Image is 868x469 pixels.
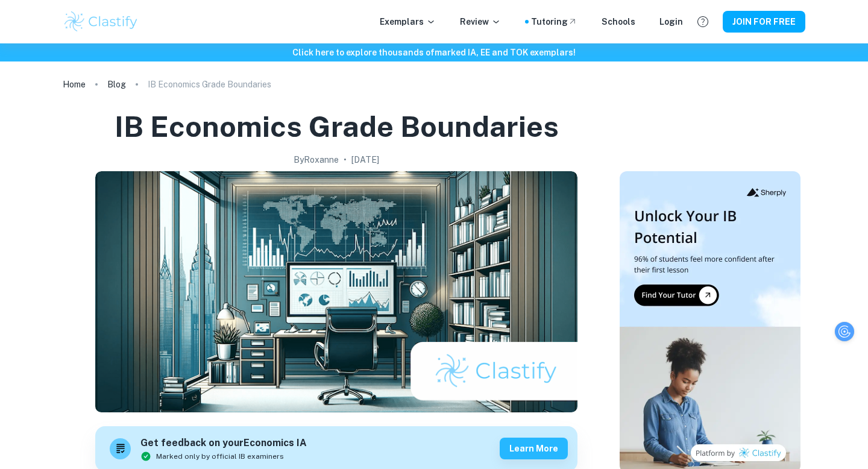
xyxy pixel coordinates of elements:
[460,15,501,28] p: Review
[148,78,271,91] p: IB Economics Grade Boundaries
[531,15,577,28] a: Tutoring
[351,153,379,166] h2: [DATE]
[659,15,683,28] a: Login
[63,76,86,93] a: Home
[294,153,339,166] h2: By Roxanne
[380,15,436,28] p: Exemplars
[602,15,635,28] a: Schools
[115,107,559,146] h1: IB Economics Grade Boundaries
[693,11,713,32] button: Help and Feedback
[723,11,805,33] button: JOIN FOR FREE
[500,438,568,459] button: Learn more
[156,451,284,462] span: Marked only by official IB examiners
[2,46,866,59] h6: Click here to explore thousands of marked IA, EE and TOK exemplars !
[344,153,347,166] p: •
[95,171,577,412] img: IB Economics Grade Boundaries cover image
[107,76,126,93] a: Blog
[140,436,307,451] h6: Get feedback on your Economics IA
[63,10,139,34] img: Clastify logo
